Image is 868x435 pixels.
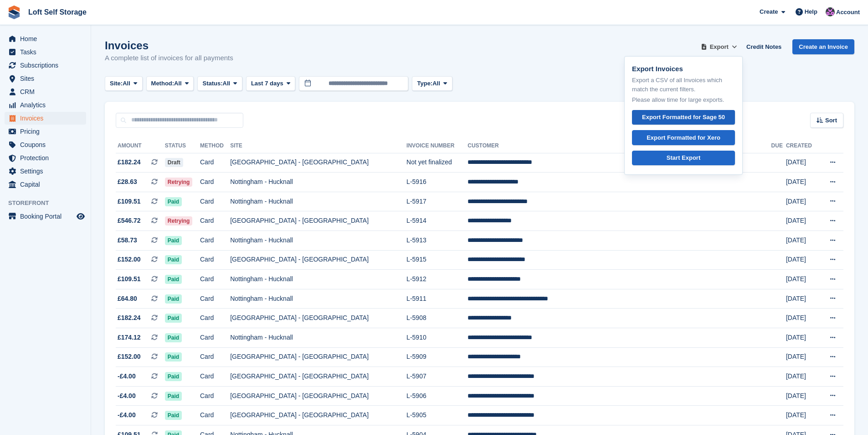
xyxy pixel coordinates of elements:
span: Draft [165,158,183,167]
td: Not yet finalized [406,153,467,173]
button: Type: All [412,76,452,91]
span: £152.00 [118,255,141,264]
p: Export Invoices [632,64,735,74]
button: Export [699,39,739,54]
a: menu [5,210,86,223]
a: menu [5,125,86,138]
td: [DATE] [786,367,819,387]
p: Please allow time for large exports. [632,95,735,105]
td: Card [200,386,230,406]
td: Nottingham - Hucknall [230,192,406,211]
td: L-5915 [406,250,467,270]
td: Card [200,406,230,425]
p: Export a CSV of all Invoices which match the current filters. [632,76,735,94]
a: menu [5,99,86,111]
span: £109.51 [118,274,141,284]
td: Card [200,153,230,173]
td: Card [200,192,230,211]
td: L-5908 [406,309,467,328]
span: Retrying [165,216,193,225]
a: Start Export [632,151,735,166]
a: menu [5,85,86,98]
a: Create an Invoice [792,39,854,54]
a: Export Formatted for Sage 50 [632,110,735,125]
span: Home [20,32,75,45]
span: Invoices [20,112,75,125]
a: menu [5,178,86,191]
a: menu [5,72,86,85]
span: Capital [20,178,75,191]
img: Amy Wright [826,7,835,16]
td: Card [200,309,230,328]
p: A complete list of invoices for all payments [105,53,233,63]
th: Customer [467,139,771,153]
td: [GEOGRAPHIC_DATA] - [GEOGRAPHIC_DATA] [230,309,406,328]
a: Export Formatted for Xero [632,130,735,145]
span: £182.24 [118,157,141,167]
span: Analytics [20,99,75,111]
span: £182.24 [118,313,141,323]
span: Protection [20,152,75,164]
div: Export Formatted for Xero [647,133,720,142]
td: L-5910 [406,328,467,348]
td: L-5911 [406,289,467,309]
th: Site [230,139,406,153]
span: Account [836,8,860,17]
span: Paid [165,197,182,206]
td: Card [200,211,230,231]
span: Paid [165,236,182,245]
td: [GEOGRAPHIC_DATA] - [GEOGRAPHIC_DATA] [230,406,406,425]
td: L-5907 [406,367,467,387]
a: menu [5,46,86,58]
td: [GEOGRAPHIC_DATA] - [GEOGRAPHIC_DATA] [230,367,406,387]
th: Created [786,139,819,153]
a: menu [5,59,86,72]
td: [DATE] [786,347,819,367]
td: [GEOGRAPHIC_DATA] - [GEOGRAPHIC_DATA] [230,386,406,406]
span: Paid [165,275,182,284]
span: Create [760,7,778,16]
td: Nottingham - Hucknall [230,231,406,251]
button: Last 7 days [246,76,296,91]
span: All [174,79,182,88]
span: Paid [165,372,182,381]
td: Card [200,347,230,367]
th: Method [200,139,230,153]
td: [DATE] [786,270,819,289]
span: Last 7 days [251,79,283,88]
div: Start Export [667,153,700,162]
td: Nottingham - Hucknall [230,270,406,289]
button: Status: All [197,76,242,91]
span: Sites [20,72,75,85]
a: Loft Self Storage [25,5,90,20]
td: Card [200,231,230,251]
span: £58.73 [118,236,137,245]
span: -£4.00 [118,391,136,401]
span: CRM [20,85,75,98]
th: Status [165,139,200,153]
a: Preview store [75,211,86,222]
a: menu [5,138,86,151]
td: Card [200,250,230,270]
a: menu [5,152,86,164]
td: L-5905 [406,406,467,425]
td: [DATE] [786,250,819,270]
span: All [432,79,440,88]
div: Export Formatted for Sage 50 [642,113,725,122]
button: Method: All [146,76,194,91]
span: Paid [165,352,182,362]
span: -£4.00 [118,372,136,381]
span: £546.72 [118,216,141,225]
span: -£4.00 [118,410,136,420]
a: menu [5,32,86,45]
td: Card [200,270,230,289]
td: Nottingham - Hucknall [230,289,406,309]
td: [DATE] [786,328,819,348]
a: menu [5,165,86,178]
td: [DATE] [786,231,819,251]
img: stora-icon-8386f47178a22dfd0bd8f6a31ec36ba5ce8667c1dd55bd0f319d3a0aa187defe.svg [7,5,21,19]
td: [DATE] [786,386,819,406]
th: Amount [116,139,165,153]
td: [DATE] [786,289,819,309]
span: Storefront [8,199,91,208]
